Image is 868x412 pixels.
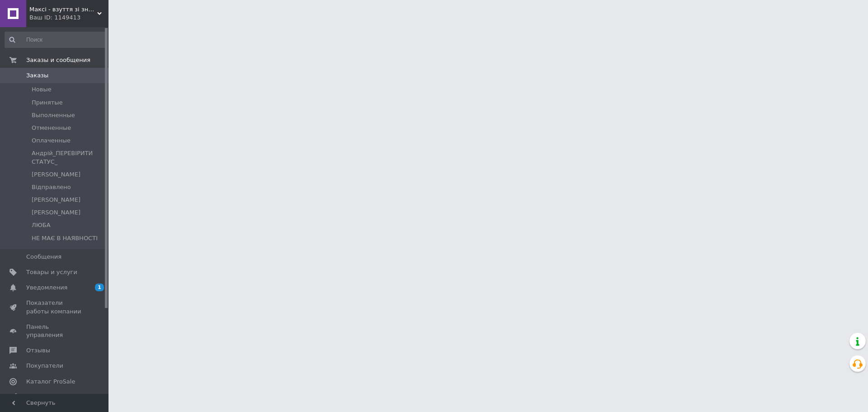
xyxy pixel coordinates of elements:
input: Поиск [5,32,107,48]
span: Максі - взуття зі знижками! [29,5,97,14]
span: [PERSON_NAME] [32,170,80,179]
span: Аналитика [26,393,60,401]
span: Принятые [32,99,63,107]
span: Показатели работы компании [26,299,84,315]
span: Заказы [26,71,48,80]
span: Відправлено [32,183,71,191]
span: Сообщения [26,253,61,261]
span: Отмененные [32,124,71,132]
span: Отзывы [26,346,50,355]
span: Уведомления [26,284,67,292]
span: НЕ МАЄ В НАЯВНОСТІ [32,234,98,242]
span: Каталог ProSale [26,378,75,386]
div: Ваш ID: 1149413 [29,14,108,22]
span: ЛЮБА [32,221,51,229]
span: Товары и услуги [26,268,77,276]
span: [PERSON_NAME] [32,208,80,217]
span: Aндрій_ПЕРЕВІРИТИ СТАТУС_ [32,149,106,166]
span: [PERSON_NAME] [32,196,80,204]
span: Покупатели [26,362,63,370]
span: Выполненные [32,111,75,119]
span: 1 [95,284,104,291]
span: Панель управления [26,323,84,339]
span: Новые [32,85,52,94]
span: Оплаченные [32,137,71,145]
span: Заказы и сообщения [26,56,90,64]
